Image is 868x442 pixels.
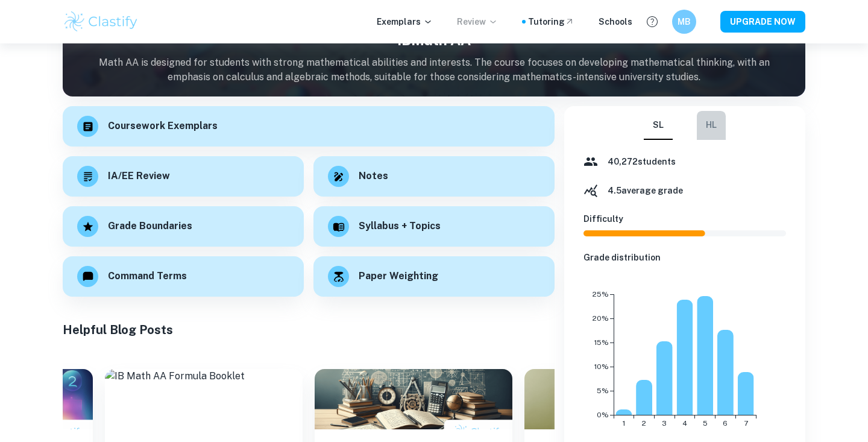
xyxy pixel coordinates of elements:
[662,419,667,428] tspan: 3
[108,219,192,234] h6: Grade Boundaries
[597,411,609,419] tspan: 0%
[583,212,786,226] h6: Difficulty
[108,119,218,134] h6: Coursework Exemplars
[63,10,139,34] img: Clastify logo
[720,11,805,33] button: UPGRADE NOW
[105,369,303,429] img: IB Math AA Formula Booklet
[608,155,676,168] h6: 40,272 students
[678,15,691,28] h6: MB
[593,290,609,298] tspan: 25%
[313,206,555,247] a: Syllabus + Topics
[524,369,722,429] img: Math IA topic ideas + Examples
[682,419,687,428] tspan: 4
[313,156,555,197] a: Notes
[642,11,662,32] button: Help and Feedback
[744,419,748,428] tspan: 7
[315,369,512,429] img: Math IA Format and Structure
[63,206,304,247] a: Grade Boundaries
[457,15,498,28] p: Review
[63,106,555,147] a: Coursework Exemplars
[642,419,646,428] tspan: 2
[359,269,438,284] h6: Paper Weighting
[608,184,683,197] h6: 4.5 average grade
[108,269,187,284] h6: Command Terms
[63,55,805,84] p: Math AA is designed for students with strong mathematical abilities and interests. The course foc...
[723,419,728,428] tspan: 6
[703,419,708,428] tspan: 5
[644,111,673,140] button: SL
[377,15,433,28] p: Exemplars
[594,338,609,347] tspan: 15%
[599,15,632,28] a: Schools
[597,387,609,395] tspan: 5%
[63,321,555,339] h5: Helpful Blog Posts
[697,111,726,140] button: HL
[359,219,441,234] h6: Syllabus + Topics
[672,10,696,34] button: MB
[583,251,786,264] h6: Grade distribution
[313,256,555,297] a: Paper Weighting
[594,362,609,371] tspan: 10%
[359,169,388,184] h6: Notes
[528,15,574,28] a: Tutoring
[623,419,625,428] tspan: 1
[108,169,170,184] h6: IA/EE Review
[593,314,609,323] tspan: 20%
[63,256,304,297] a: Command Terms
[63,156,304,197] a: IA/EE Review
